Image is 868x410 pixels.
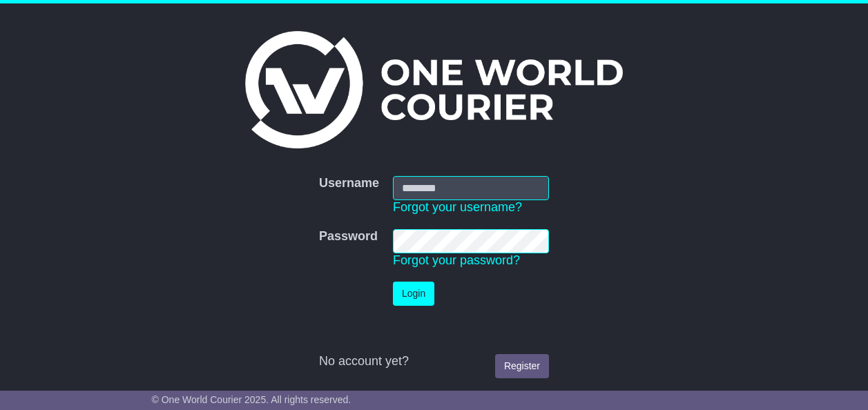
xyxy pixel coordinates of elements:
[393,253,520,267] a: Forgot your password?
[393,282,434,306] button: Login
[319,176,379,191] label: Username
[245,31,622,148] img: One World
[319,229,378,244] label: Password
[393,200,522,214] a: Forgot your username?
[152,394,351,405] span: © One World Courier 2025. All rights reserved.
[319,354,549,369] div: No account yet?
[495,354,549,378] a: Register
